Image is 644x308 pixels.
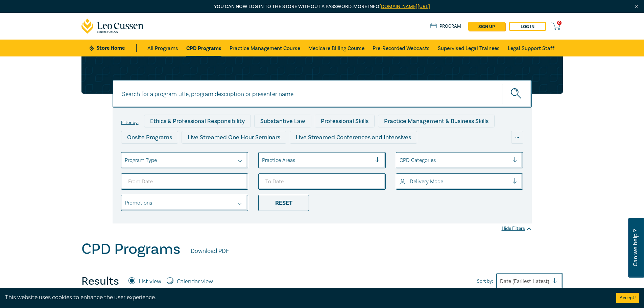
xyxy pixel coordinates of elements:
label: Filter by: [121,120,139,125]
input: select [400,157,401,164]
div: 10 CPD Point Packages [313,147,387,160]
label: Calendar view [177,277,213,286]
a: Log in [509,22,546,31]
span: Can we help ? [632,222,639,274]
div: Ethics & Professional Responsibility [144,115,251,127]
a: Download PDF [191,247,229,256]
a: All Programs [147,40,178,56]
a: sign up [468,22,505,31]
a: CPD Programs [186,40,221,56]
div: Live Streamed Practical Workshops [121,147,228,160]
input: To Date [258,173,386,190]
a: Supervised Legal Trainees [438,40,500,56]
button: Accept cookies [616,293,639,303]
div: ... [511,131,523,144]
a: Program [430,23,461,30]
input: select [400,178,401,185]
a: Medicare Billing Course [308,40,364,56]
div: Pre-Recorded Webcasts [232,147,309,160]
div: Onsite Programs [121,131,178,144]
a: [DOMAIN_NAME][URL] [379,3,430,10]
img: Close [634,4,640,9]
a: Pre-Recorded Webcasts [373,40,430,56]
input: select [125,157,126,164]
input: select [262,157,263,164]
h1: CPD Programs [81,240,181,258]
div: Professional Skills [315,115,375,127]
div: Live Streamed One Hour Seminars [182,131,286,144]
div: Live Streamed Conferences and Intensives [290,131,417,144]
input: Sort by [500,278,501,285]
input: Search for a program title, program description or presenter name [113,80,532,108]
div: This website uses cookies to enhance the user experience. [5,293,606,302]
div: Substantive Law [254,115,311,127]
div: Reset [258,195,309,211]
p: You can now log in to the store without a password. More info [81,3,563,10]
span: Sort by: [477,278,493,285]
span: 0 [557,21,562,25]
div: Hide Filters [502,225,532,232]
div: Practice Management & Business Skills [378,115,495,127]
input: From Date [121,173,248,190]
a: Store Home [90,44,137,52]
a: Legal Support Staff [508,40,554,56]
label: List view [139,277,161,286]
h4: Results [81,275,119,288]
input: select [125,199,126,207]
a: Practice Management Course [230,40,300,56]
div: National Programs [390,147,452,160]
